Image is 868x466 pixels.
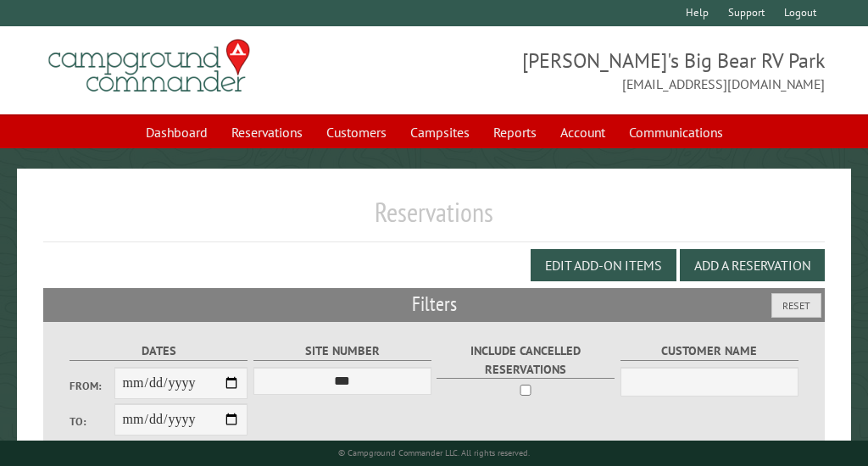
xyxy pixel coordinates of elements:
img: Campground Commander [43,33,255,99]
a: Account [550,116,615,148]
a: Communications [619,116,733,148]
a: Campsites [400,116,480,148]
label: Site Number [253,341,431,361]
label: Include Cancelled Reservations [437,341,615,379]
h2: Filters [43,288,825,320]
label: Customer Name [620,341,798,361]
a: Reports [483,116,547,148]
span: [PERSON_NAME]'s Big Bear RV Park [EMAIL_ADDRESS][DOMAIN_NAME] [434,47,825,94]
small: © Campground Commander LLC. All rights reserved. [338,447,530,458]
a: Reservations [221,116,313,148]
a: Customers [316,116,397,148]
h1: Reservations [43,196,825,242]
label: To: [70,413,114,430]
a: Dashboard [136,116,218,148]
button: Reset [771,293,821,318]
button: Edit Add-on Items [531,249,676,281]
button: Add a Reservation [680,249,825,281]
label: From: [70,378,114,394]
label: Dates [70,341,248,361]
